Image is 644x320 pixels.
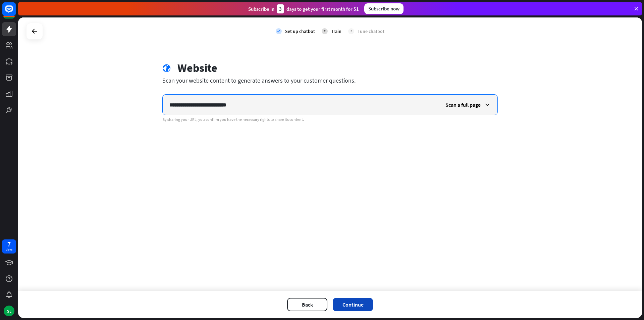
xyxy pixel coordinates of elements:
div: 3 [277,4,284,13]
i: check [276,28,282,34]
a: 7 days [2,239,16,254]
div: Subscribe now [364,3,404,14]
i: globe [162,64,171,73]
div: Train [331,28,341,34]
button: Continue [333,298,373,311]
span: Scan a full page [445,101,481,108]
div: days [6,247,12,252]
div: 3 [348,28,354,34]
div: 7 [7,241,11,247]
div: Subscribe in days to get your first month for $1 [248,4,359,13]
div: Set up chatbot [285,28,315,34]
button: Open LiveChat chat widget [5,3,25,23]
div: Website [177,61,217,75]
div: 2 [322,28,328,34]
div: Scan your website content to generate answers to your customer questions. [162,77,498,84]
div: SL [4,306,14,316]
div: Tune chatbot [358,28,384,34]
button: Back [287,298,327,311]
div: By sharing your URL, you confirm you have the necessary rights to share its content. [162,117,498,122]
